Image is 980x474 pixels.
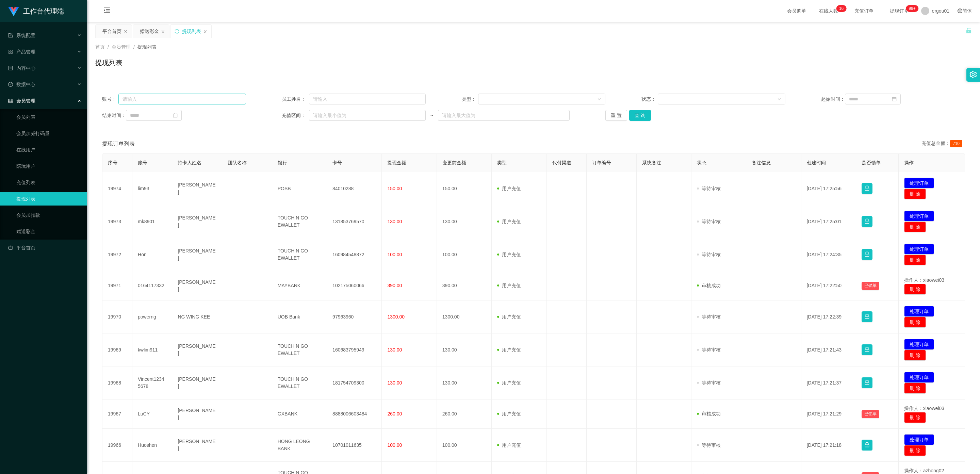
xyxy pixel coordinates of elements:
[497,252,521,257] span: 用户充值
[904,255,926,265] button: 删 除
[272,333,327,366] td: TOUCH N GO EWALLET
[904,372,934,383] button: 处理订单
[172,300,222,333] td: NG WING KEE
[387,252,402,257] span: 100.00
[426,112,438,119] span: ~
[132,172,172,205] td: lim93
[801,333,856,366] td: [DATE] 17:21:43
[552,160,571,165] span: 代付渠道
[16,159,82,173] a: 陪玩用户
[904,445,926,456] button: 删 除
[272,238,327,271] td: TOUCH N GO EWALLET
[8,66,13,70] i: 图标: profile
[442,160,466,165] span: 变更前金额
[438,110,569,121] input: 请输入最大值为
[904,244,934,255] button: 处理订单
[605,110,627,121] button: 重 置
[16,143,82,157] a: 在线用户
[904,306,934,317] button: 处理订单
[387,219,402,224] span: 130.00
[904,468,944,473] span: 操作人：azhong02
[697,314,721,320] span: 等待审核
[801,300,856,333] td: [DATE] 17:22:39
[172,366,222,399] td: [PERSON_NAME]
[904,160,914,165] span: 操作
[172,238,222,271] td: [PERSON_NAME]
[203,30,207,34] i: 图标: close
[8,33,13,38] i: 图标: form
[95,58,122,68] h1: 提现列表
[102,96,118,103] span: 账号：
[387,314,405,320] span: 1300.00
[387,380,402,386] span: 130.00
[16,176,82,189] a: 充值列表
[102,333,132,366] td: 19969
[862,410,879,418] button: 已锁单
[892,97,897,101] i: 图标: calendar
[904,222,926,232] button: 删 除
[108,44,109,50] span: /
[752,160,771,165] span: 备注信息
[387,186,402,191] span: 150.00
[332,160,342,165] span: 卡号
[862,216,872,227] button: 图标: lock
[16,192,82,206] a: 提现列表
[140,25,159,38] div: 赠送彩金
[821,96,845,103] span: 起始时间：
[904,189,926,199] button: 删 除
[437,271,492,300] td: 390.00
[138,160,147,165] span: 账号
[16,208,82,222] a: 会员加扣款
[904,284,926,295] button: 删 除
[327,366,382,399] td: 181754709300
[629,110,651,121] button: 查 询
[497,160,507,165] span: 类型
[278,160,287,165] span: 银行
[132,366,172,399] td: Vincent12345678
[904,178,934,189] button: 处理订单
[801,172,856,205] td: [DATE] 17:25:56
[173,113,178,118] i: 图标: calendar
[862,311,872,322] button: 图标: lock
[642,160,661,165] span: 系统备注
[132,300,172,333] td: powerng
[851,9,877,13] span: 充值订单
[437,429,492,462] td: 100.00
[327,429,382,462] td: 10701011635
[497,219,521,224] span: 用户充值
[862,160,881,165] span: 是否锁单
[112,44,131,50] span: 会员管理
[437,238,492,271] td: 100.00
[904,339,934,350] button: 处理订单
[8,82,13,87] i: 图标: check-circle-o
[641,96,658,103] span: 状态：
[697,411,721,416] span: 审核成功
[172,429,222,462] td: [PERSON_NAME]
[904,412,926,423] button: 删 除
[95,44,105,50] span: 首页
[327,238,382,271] td: 160984548872
[172,333,222,366] td: [PERSON_NAME]
[8,98,13,103] i: 图标: table
[697,347,721,353] span: 等待审核
[904,434,934,445] button: 处理订单
[958,9,962,13] i: 图标: global
[387,283,402,288] span: 390.00
[8,49,35,54] span: 产品管理
[387,442,402,448] span: 100.00
[182,25,201,38] div: 提现列表
[497,380,521,386] span: 用户充值
[497,314,521,320] span: 用户充值
[950,140,962,147] span: 710
[904,383,926,394] button: 删 除
[16,127,82,140] a: 会员加减打码量
[697,380,721,386] span: 等待审核
[969,71,977,78] i: 图标: setting
[175,29,179,34] i: 图标: sync
[102,399,132,429] td: 19967
[801,366,856,399] td: [DATE] 17:21:37
[102,300,132,333] td: 19970
[886,9,912,13] span: 提现订单
[132,429,172,462] td: Huoshen
[132,271,172,300] td: 0164117332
